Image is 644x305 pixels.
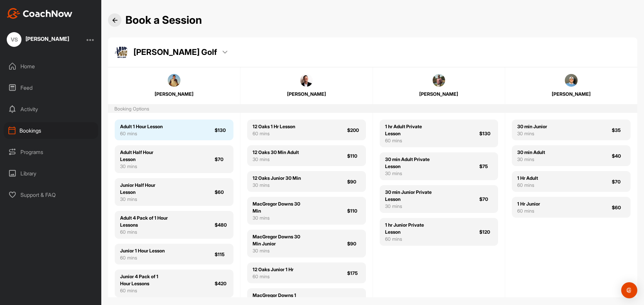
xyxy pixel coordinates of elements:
img: square_d878ab059a2e71ed704595ecd2975d9d.jpg [168,74,180,87]
div: Junior 1 Hour Lesson [120,247,165,254]
div: 12 Oaks 1 Hr Lesson [253,123,295,130]
div: 12 Oaks 30 Min Adult [253,149,299,156]
div: 30 min Junior [517,123,547,130]
div: $130 [479,130,493,137]
div: 30 min Junior Private Lesson [385,188,433,203]
div: Adult Half Hour Lesson [120,149,168,163]
div: Junior Half Hour Lesson [120,181,168,196]
div: $420 [215,280,228,287]
div: $110 [347,207,361,214]
div: 60 mins [120,228,168,235]
div: Junior 4 Pack of 1 Hour Lessons [120,273,168,287]
p: [PERSON_NAME] Golf [133,47,217,58]
div: $110 [347,152,361,159]
div: VS [7,32,21,47]
div: Support & FAQ [4,186,98,203]
div: [PERSON_NAME] [515,90,628,97]
div: 30 mins [385,203,433,210]
div: 60 mins [517,181,538,188]
div: Library [4,165,98,182]
img: square_67b95d90d14622879c0c59f72079d0a0.jpg [433,74,445,87]
div: $130 [215,127,228,134]
div: Bookings [4,122,98,139]
div: $70 [479,196,493,203]
div: Booking Options [114,105,149,112]
div: 30 mins [385,170,433,177]
div: 1 hr Adult Private Lesson [385,123,433,137]
img: square_33d1b9b665a970990590299d55b62fd8.jpg [300,74,313,87]
div: $35 [612,127,625,134]
div: 60 mins [385,137,433,144]
div: $480 [215,221,228,228]
div: $70 [612,178,625,185]
div: $115 [215,251,228,258]
div: Home [4,58,98,75]
img: CoachNow [7,8,72,19]
div: 30 min Adult Private Lesson [385,156,433,170]
div: $70 [215,156,228,163]
img: square_e23a613f319df89c3b7d878fa55ff902.jpg [565,74,578,87]
div: Programs [4,144,98,160]
h2: Book a Session [125,14,202,27]
div: 30 mins [253,247,301,254]
div: Adult 4 Pack of 1 Hour Lessons [120,214,168,228]
div: 60 mins [253,130,295,137]
div: $60 [215,188,228,196]
div: 1 Hr Adult [517,174,538,181]
div: 30 mins [517,130,547,137]
div: 30 mins [120,196,168,203]
div: MacGregor Downs 30 Min Junior [253,233,301,247]
div: [PERSON_NAME] [250,90,363,97]
img: dropdown_arrow [222,51,227,54]
div: 30 mins [120,163,168,170]
div: 60 mins [120,254,165,261]
div: 60 mins [253,273,293,280]
div: 60 mins [120,130,163,137]
img: Back [112,18,117,23]
div: 60 mins [517,207,540,214]
div: Activity [4,101,98,118]
div: [PERSON_NAME] [383,90,495,97]
div: [PERSON_NAME] [25,36,69,42]
div: MacGregor Downs 30 Min [253,200,301,214]
div: 12 Oaks Junior 30 Min [253,174,301,181]
div: Feed [4,79,98,96]
div: 60 mins [385,235,433,242]
div: $60 [612,204,625,211]
div: 30 mins [253,214,301,221]
div: $75 [479,163,493,170]
div: $175 [347,270,361,277]
div: $200 [347,127,361,134]
div: 1 Hr Junior [517,200,540,207]
div: $90 [347,240,361,247]
div: 1 hr Junior Private Lesson [385,221,433,235]
div: 30 mins [253,156,299,163]
div: Adult 1 Hour Lesson [120,123,163,130]
div: $90 [347,178,361,185]
div: 30 mins [253,181,301,188]
div: 12 Oaks Junior 1 Hr [253,266,293,273]
div: 30 mins [517,156,545,163]
div: $120 [479,228,493,235]
div: [PERSON_NAME] [118,90,230,97]
div: $40 [612,152,625,159]
div: 60 mins [120,287,168,294]
div: 30 min Adult [517,149,545,156]
div: Open Intercom Messenger [621,282,637,298]
img: facility_logo [115,46,128,59]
